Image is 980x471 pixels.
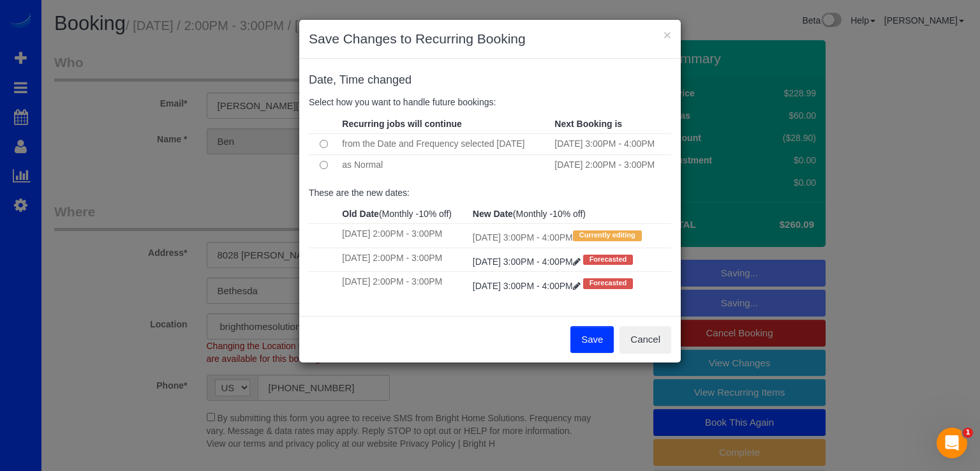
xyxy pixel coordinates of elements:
span: Forecasted [583,278,634,288]
h3: Save Changes to Recurring Booking [309,29,671,49]
a: [DATE] 3:00PM - 4:00PM [473,281,583,291]
strong: Recurring jobs will continue [342,119,461,129]
a: [DATE] 3:00PM - 4:00PM [473,257,583,267]
p: Select how you want to handle future bookings: [309,96,671,108]
th: (Monthly -10% off) [470,204,671,224]
button: Cancel [620,326,671,353]
span: 1 [963,428,973,438]
strong: Old Date [342,209,379,219]
td: from the Date and Frequency selected [DATE] [339,133,551,154]
td: [DATE] 2:00PM - 3:00PM [339,224,470,248]
h4: changed [309,74,671,87]
span: Forecasted [583,255,634,265]
td: [DATE] 2:00PM - 3:00PM [339,272,470,295]
button: × [664,28,671,41]
td: [DATE] 2:00PM - 3:00PM [551,154,671,176]
button: Save [570,326,614,353]
td: [DATE] 2:00PM - 3:00PM [339,248,470,271]
strong: New Date [473,209,513,219]
span: Date, Time [309,73,364,86]
th: (Monthly -10% off) [339,204,470,224]
p: These are the new dates: [309,186,671,199]
iframe: Intercom live chat [937,428,967,458]
td: as Normal [339,154,551,176]
span: Currently editing [573,230,642,241]
td: [DATE] 3:00PM - 4:00PM [470,224,671,248]
strong: Next Booking is [554,119,622,129]
td: [DATE] 3:00PM - 4:00PM [551,133,671,154]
